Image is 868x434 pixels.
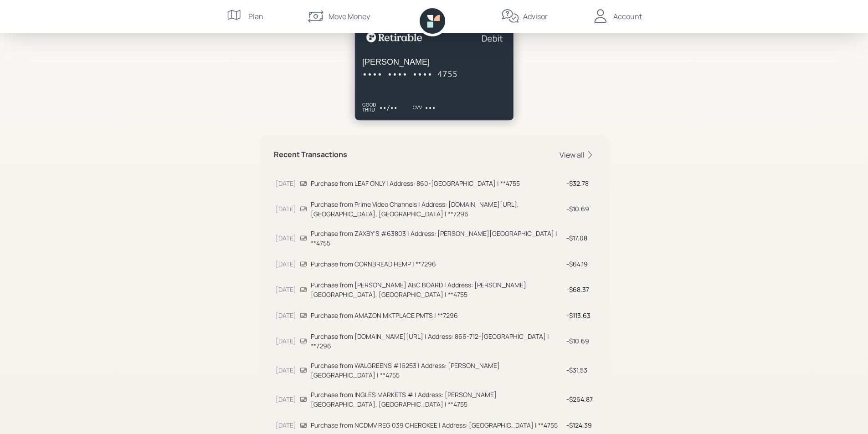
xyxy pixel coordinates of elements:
[566,204,593,214] div: $10.69
[276,204,296,214] div: [DATE]
[276,179,296,188] div: [DATE]
[311,280,563,299] div: Purchase from [PERSON_NAME] ABC BOARD | Address: [PERSON_NAME][GEOGRAPHIC_DATA], [GEOGRAPHIC_DATA...
[276,394,296,404] div: [DATE]
[311,332,563,351] div: Purchase from [DOMAIN_NAME][URL] | Address: 866-712-[GEOGRAPHIC_DATA] | **7296
[311,179,563,188] div: Purchase from LEAF ONLY | Address: 860-[GEOGRAPHIC_DATA] | **4755
[329,11,370,22] div: Move Money
[311,311,563,320] div: Purchase from AMAZON MKTPLACE PMTS | **7296
[311,199,563,219] div: Purchase from Prime Video Channels | Address: [DOMAIN_NAME][URL], [GEOGRAPHIC_DATA], [GEOGRAPHIC_...
[276,336,296,346] div: [DATE]
[566,259,593,269] div: $64.19
[566,179,593,188] div: $32.78
[276,420,296,430] div: [DATE]
[248,11,263,22] div: Plan
[276,311,296,320] div: [DATE]
[613,11,642,22] div: Account
[311,420,563,430] div: Purchase from NCDMV REG 039 CHEROKEE | Address: [GEOGRAPHIC_DATA] | **4755
[311,259,563,269] div: Purchase from CORNBREAD HEMP | **7296
[566,233,593,243] div: $17.08
[276,365,296,375] div: [DATE]
[311,361,563,380] div: Purchase from WALGREENS #16253 | Address: [PERSON_NAME][GEOGRAPHIC_DATA] | **4755
[566,311,593,320] div: $113.63
[311,229,563,248] div: Purchase from ZAXBY'S #63803 | Address: [PERSON_NAME][GEOGRAPHIC_DATA] | **4755
[566,285,593,294] div: $68.37
[560,150,595,160] div: View all
[274,150,347,159] h5: Recent Transactions
[276,259,296,269] div: [DATE]
[276,285,296,294] div: [DATE]
[566,336,593,346] div: $10.69
[566,394,593,404] div: $264.87
[276,233,296,243] div: [DATE]
[566,420,593,430] div: $124.39
[523,11,548,22] div: Advisor
[566,365,593,375] div: $31.53
[311,390,563,409] div: Purchase from INGLES MARKETS # | Address: [PERSON_NAME][GEOGRAPHIC_DATA], [GEOGRAPHIC_DATA] | **4755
